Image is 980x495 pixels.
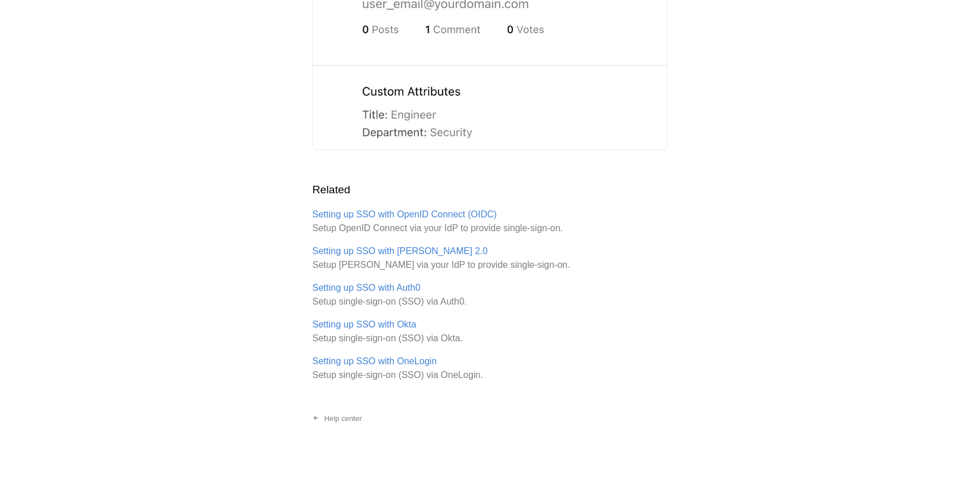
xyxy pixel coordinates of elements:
[312,283,421,293] a: Setting up SSO with Auth0
[312,208,668,235] p: Setup OpenID Connect via your IdP to provide single-sign-on.
[312,182,668,198] h2: Related
[312,319,416,329] a: Setting up SSO with Okta
[312,244,668,272] p: Setup [PERSON_NAME] via your IdP to provide single-sign-on.
[312,209,497,219] a: Setting up SSO with OpenID Connect (OIDC)
[303,410,371,428] a: Help center
[312,281,668,309] p: Setup single-sign-on (SSO) via Auth0.
[312,318,668,345] p: Setup single-sign-on (SSO) via Okta.
[312,246,488,256] a: Setting up SSO with [PERSON_NAME] 2.0
[312,356,437,366] a: Setting up SSO with OneLogin
[312,354,668,382] p: Setup single-sign-on (SSO) via OneLogin.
